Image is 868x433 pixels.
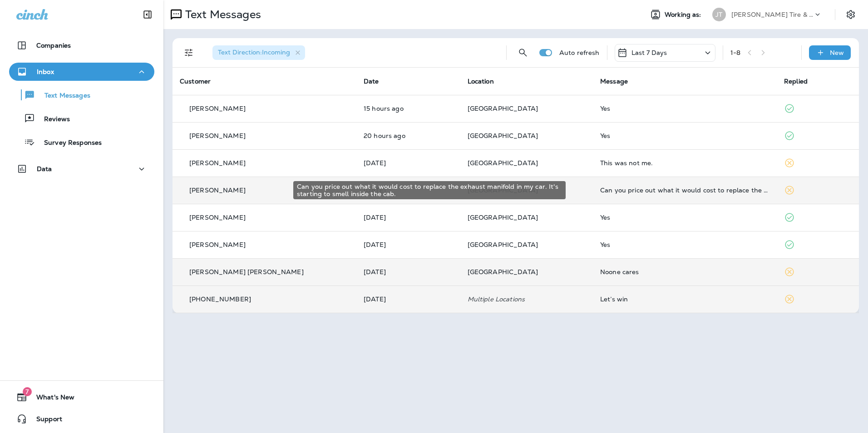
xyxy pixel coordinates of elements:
[600,105,769,112] div: Yes
[514,44,532,62] button: Search Messages
[665,11,703,19] span: Working as:
[212,45,305,60] div: Text Direction:Incoming
[9,109,154,128] button: Reviews
[468,213,538,221] span: [GEOGRAPHIC_DATA]
[9,388,154,406] button: 7What's New
[36,42,71,49] p: Companies
[364,214,453,221] p: Sep 30, 2025 12:59 PM
[712,8,726,21] div: JT
[35,139,102,148] p: Survey Responses
[364,241,453,248] p: Sep 30, 2025 12:51 PM
[600,187,769,194] div: Can you price out what it would cost to replace the exhaust manifold in my car. It's starting to ...
[364,268,453,276] p: Sep 30, 2025 08:04 AM
[730,49,740,56] div: 1 - 8
[293,181,566,199] div: Can you price out what it would cost to replace the exhaust manifold in my car. It's starting to ...
[189,241,246,248] p: [PERSON_NAME]
[9,133,154,152] button: Survey Responses
[468,295,586,303] p: Multiple Locations
[830,49,844,56] p: New
[600,295,769,303] div: Let’s win
[364,132,453,139] p: Oct 2, 2025 12:55 PM
[9,410,154,428] button: Support
[9,160,154,178] button: Data
[559,49,600,56] p: Auto refresh
[468,241,538,249] span: [GEOGRAPHIC_DATA]
[600,132,769,139] div: Yes
[600,268,769,276] div: Noone cares
[23,387,32,396] span: 7
[189,295,251,303] p: [PHONE_NUMBER]
[468,132,538,140] span: [GEOGRAPHIC_DATA]
[600,214,769,221] div: Yes
[364,105,453,112] p: Oct 2, 2025 05:35 PM
[731,11,813,18] p: [PERSON_NAME] Tire & Auto
[180,44,198,62] button: Filters
[135,5,160,24] button: Collapse Sidebar
[364,295,453,303] p: Sep 26, 2025 02:44 PM
[843,6,859,23] button: Settings
[600,241,769,248] div: Yes
[468,77,494,85] span: Location
[468,268,538,276] span: [GEOGRAPHIC_DATA]
[784,77,808,85] span: Replied
[35,92,90,100] p: Text Messages
[9,85,154,104] button: Text Messages
[189,132,246,139] p: [PERSON_NAME]
[364,159,453,167] p: Oct 1, 2025 01:40 PM
[631,49,667,56] p: Last 7 Days
[189,159,246,167] p: [PERSON_NAME]
[189,268,304,276] p: [PERSON_NAME] [PERSON_NAME]
[189,105,246,112] p: [PERSON_NAME]
[189,187,246,194] p: [PERSON_NAME]
[9,63,154,81] button: Inbox
[364,77,379,85] span: Date
[180,77,211,85] span: Customer
[600,159,769,167] div: This was not me.
[35,115,70,124] p: Reviews
[27,415,62,426] span: Support
[468,104,538,113] span: [GEOGRAPHIC_DATA]
[218,48,290,56] span: Text Direction : Incoming
[189,214,246,221] p: [PERSON_NAME]
[37,165,52,172] p: Data
[9,36,154,54] button: Companies
[27,394,74,404] span: What's New
[182,8,261,21] p: Text Messages
[600,77,628,85] span: Message
[37,68,54,75] p: Inbox
[468,159,538,167] span: [GEOGRAPHIC_DATA]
